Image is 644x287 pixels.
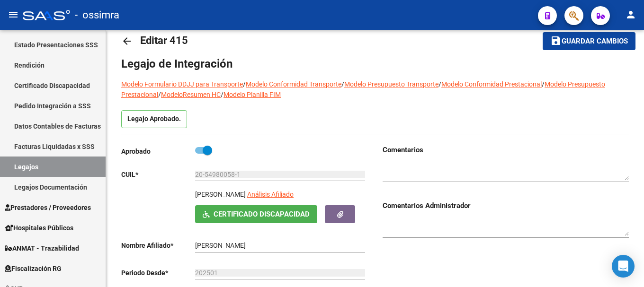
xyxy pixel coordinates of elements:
[344,80,438,88] a: Modelo Presupuesto Transporte
[5,223,73,233] span: Hospitales Públicos
[121,110,187,128] p: Legajo Aprobado.
[195,189,246,200] p: [PERSON_NAME]
[441,80,542,88] a: Modelo Conformidad Prestacional
[121,240,195,251] p: Nombre Afiliado
[625,9,636,20] mat-icon: person
[562,37,628,46] span: Guardar cambios
[383,145,629,155] h3: Comentarios
[121,56,629,71] h1: Legajo de Integración
[140,35,188,46] span: Editar 415
[224,91,281,98] a: Modelo Planilla FIM
[5,263,62,274] span: Fiscalización RG
[121,80,243,88] a: Modelo Formulario DDJJ para Transporte
[214,210,310,219] span: Certificado Discapacidad
[246,80,341,88] a: Modelo Conformidad Transporte
[195,205,317,223] button: Certificado Discapacidad
[550,35,562,46] mat-icon: save
[5,202,91,213] span: Prestadores / Proveedores
[121,146,195,157] p: Aprobado
[121,35,133,47] mat-icon: arrow_back
[75,5,119,26] span: - ossimra
[8,9,19,20] mat-icon: menu
[247,191,294,198] span: Análisis Afiliado
[121,268,195,278] p: Periodo Desde
[5,243,79,253] span: ANMAT - Trazabilidad
[543,32,635,50] button: Guardar cambios
[161,91,221,98] a: ModeloResumen HC
[612,255,635,278] div: Open Intercom Messenger
[383,200,629,211] h3: Comentarios Administrador
[121,169,195,180] p: CUIL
